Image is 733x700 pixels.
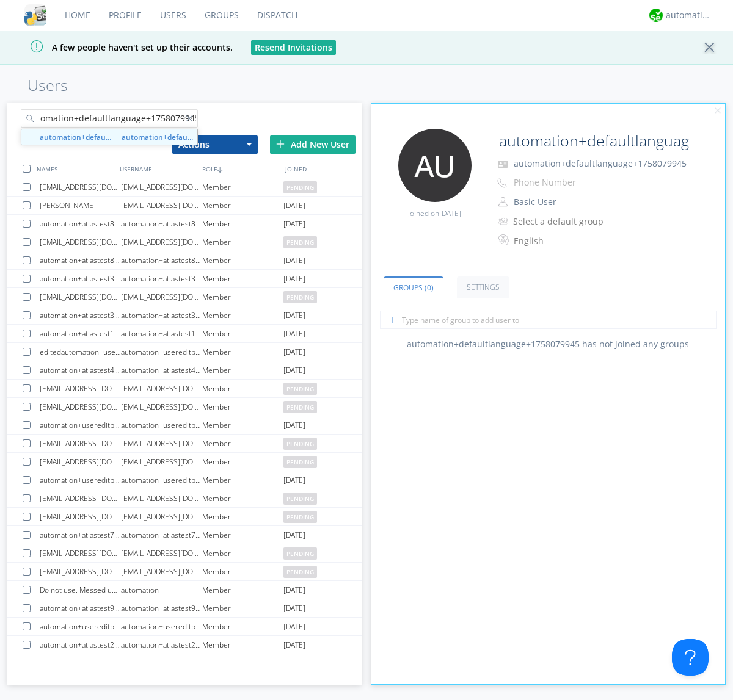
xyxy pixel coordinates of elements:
[202,489,283,507] div: Member
[202,453,283,471] div: Member
[21,109,198,128] input: Search users
[40,618,121,635] div: automation+usereditprofile+1755819156
[7,197,362,215] a: [PERSON_NAME][EMAIL_ADDRESS][DOMAIN_NAME]Member[DATE]
[40,526,121,544] div: automation+atlastest7506959444
[497,178,507,188] img: phone-outline.svg
[121,453,202,471] div: [EMAIL_ADDRESS][DOMAIN_NAME]
[117,160,199,178] div: USERNAME
[7,435,362,453] a: [EMAIL_ADDRESS][DOMAIN_NAME][EMAIL_ADDRESS][DOMAIN_NAME]Memberpending
[7,453,362,471] a: [EMAIL_ADDRESS][DOMAIN_NAME][EMAIL_ADDRESS][DOMAIN_NAME]Memberpending
[7,325,362,343] a: automation+atlastest1971468035automation+atlastest1971468035Member[DATE]
[121,563,202,580] div: [EMAIL_ADDRESS][DOMAIN_NAME]
[202,618,283,635] div: Member
[40,471,121,489] div: automation+usereditprofile+1756172286
[283,361,305,380] span: [DATE]
[40,544,121,562] div: [EMAIL_ADDRESS][DOMAIN_NAME]
[283,181,317,193] span: pending
[7,416,362,435] a: automation+usereditprofile+1757469790automation+usereditprofile+1757469790Member[DATE]
[172,135,258,154] button: Actions
[40,636,121,654] div: automation+atlastest2929432058
[202,471,283,489] div: Member
[7,489,362,508] a: [EMAIL_ADDRESS][DOMAIN_NAME][EMAIL_ADDRESS][DOMAIN_NAME]Memberpending
[40,508,121,525] div: [EMAIL_ADDRESS][DOMAIN_NAME]
[7,251,362,270] a: automation+atlastest8358527234automation+atlastest8358527234Member[DATE]
[282,160,365,178] div: JOINED
[283,383,317,395] span: pending
[283,236,317,248] span: pending
[121,544,202,562] div: [EMAIL_ADDRESS][DOMAIN_NAME]
[121,233,202,251] div: [EMAIL_ADDRESS][DOMAIN_NAME]
[514,235,616,247] div: English
[121,380,202,397] div: [EMAIL_ADDRESS][DOMAIN_NAME]
[509,193,632,211] button: Basic User
[202,435,283,452] div: Member
[40,563,121,580] div: [EMAIL_ADDRESS][DOMAIN_NAME]
[40,288,121,306] div: [EMAIL_ADDRESS][DOMAIN_NAME]
[121,343,202,361] div: automation+usereditprofile+1756946122
[40,380,121,397] div: [EMAIL_ADDRESS][DOMAIN_NAME]
[40,453,121,471] div: [EMAIL_ADDRESS][DOMAIN_NAME]
[202,215,283,233] div: Member
[40,251,121,269] div: automation+atlastest8358527234
[7,233,362,251] a: [EMAIL_ADDRESS][DOMAIN_NAME][EMAIL_ADDRESS][DOMAIN_NAME]Memberpending
[7,599,362,618] a: automation+atlastest9368638137automation+atlastest9368638137Member[DATE]
[122,132,272,142] strong: automation+defaultlanguage+1758079945
[283,438,317,450] span: pending
[371,338,726,350] div: automation+defaultlanguage+1758079945 has not joined any groups
[251,40,336,55] button: Resend Invitations
[7,215,362,233] a: automation+atlastest8103533828automation+atlastest8103533828Member[DATE]
[513,215,615,228] div: Select a default group
[202,526,283,544] div: Member
[202,581,283,599] div: Member
[283,511,317,523] span: pending
[202,197,283,214] div: Member
[398,129,472,202] img: 373638.png
[283,581,305,599] span: [DATE]
[202,343,283,361] div: Member
[7,581,362,599] a: Do not use. Messed up when created org.automationMember[DATE]
[121,197,202,214] div: [EMAIL_ADDRESS][DOMAIN_NAME]
[7,508,362,526] a: [EMAIL_ADDRESS][DOMAIN_NAME][EMAIL_ADDRESS][DOMAIN_NAME]Memberpending
[121,489,202,507] div: [EMAIL_ADDRESS][DOMAIN_NAME]
[24,4,46,26] img: cddb5a64eb264b2086981ab96f4c1ba7
[202,544,283,562] div: Member
[408,208,461,218] span: Joined on
[202,361,283,379] div: Member
[40,197,121,214] div: [PERSON_NAME]
[40,398,121,416] div: [EMAIL_ADDRESS][DOMAIN_NAME]
[498,233,511,247] img: In groups with Translation enabled, this user's messages will be automatically translated to and ...
[202,563,283,580] div: Member
[384,276,443,298] a: Groups (0)
[121,416,202,434] div: automation+usereditprofile+1757469790
[283,401,317,413] span: pending
[40,306,121,324] div: automation+atlastest3275116480
[121,306,202,324] div: automation+atlastest3275116480
[121,251,202,269] div: automation+atlastest8358527234
[283,197,305,215] span: [DATE]
[40,132,191,142] strong: automation+defaultlanguage+1758079945
[40,416,121,434] div: automation+usereditprofile+1757469790
[121,526,202,544] div: automation+atlastest7506959444
[40,435,121,452] div: [EMAIL_ADDRESS][DOMAIN_NAME]
[121,398,202,416] div: [EMAIL_ADDRESS][DOMAIN_NAME]
[7,544,362,563] a: [EMAIL_ADDRESS][DOMAIN_NAME][EMAIL_ADDRESS][DOMAIN_NAME]Memberpending
[7,471,362,489] a: automation+usereditprofile+1756172286automation+usereditprofile+1756172286Member[DATE]
[7,361,362,380] a: automation+atlastest4834479188automation+atlastest4834479188Member[DATE]
[283,471,305,489] span: [DATE]
[9,41,233,53] span: A few people haven't set up their accounts.
[457,276,509,298] a: Settings
[121,636,202,654] div: automation+atlastest2929432058
[498,213,510,229] img: icon-alert-users-thin-outline.svg
[7,636,362,654] a: automation+atlastest2929432058automation+atlastest2929432058Member[DATE]
[498,197,508,207] img: person-outline.svg
[121,618,202,635] div: automation+usereditprofile+1755819156
[283,416,305,435] span: [DATE]
[283,325,305,343] span: [DATE]
[121,325,202,342] div: automation+atlastest1971468035
[672,639,709,676] iframe: Toggle Customer Support
[121,215,202,233] div: automation+atlastest8103533828
[7,270,362,288] a: automation+atlastest3295653659automation+atlastest3295653659Member[DATE]
[514,157,687,169] span: automation+defaultlanguage+1758079945
[7,526,362,544] a: automation+atlastest7506959444automation+atlastest7506959444Member[DATE]
[283,618,305,636] span: [DATE]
